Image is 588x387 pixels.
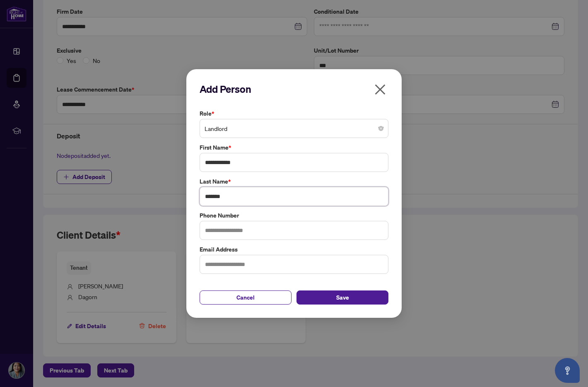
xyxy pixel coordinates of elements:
label: Email Address [200,245,388,254]
span: close [374,83,387,96]
span: Landlord [205,121,383,136]
h2: Add Person [200,82,388,96]
label: First Name [200,143,388,152]
button: Save [296,290,388,305]
button: Open asap [555,358,580,383]
span: Cancel [236,291,255,304]
label: Phone Number [200,211,388,220]
label: Last Name [200,177,388,186]
span: Save [336,291,349,304]
span: close-circle [378,126,383,131]
label: Role [200,109,388,118]
button: Cancel [200,290,292,305]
